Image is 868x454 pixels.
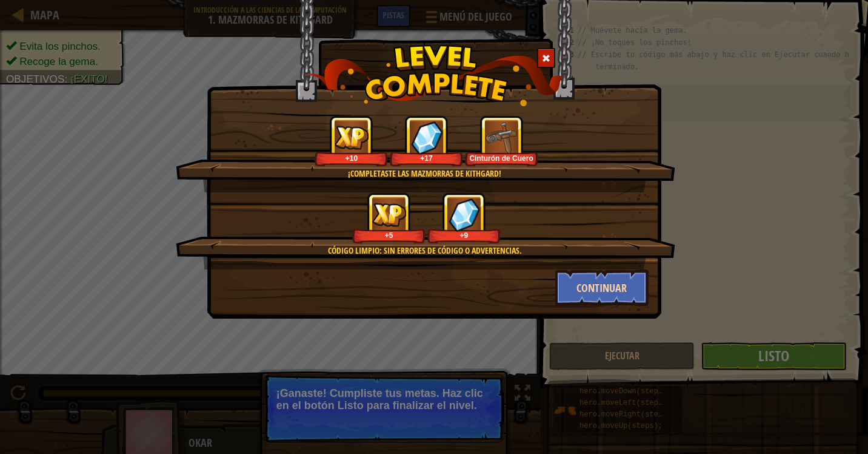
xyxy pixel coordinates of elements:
img: reward_icon_xp.png [372,203,406,226]
button: Continuar [555,269,649,306]
div: +10 [317,154,386,163]
div: ¡Completaste las Mazmorras de Kithgard! [233,168,616,180]
div: Código limpio: sin errores de código o advertencias. [233,245,616,257]
img: level_complete.png [304,45,564,106]
div: +9 [430,231,498,240]
div: Cinturón de Cuero [467,154,536,163]
img: reward_icon_xp.png [335,126,369,149]
img: portrait.png [485,121,518,154]
img: reward_icon_gems.png [449,198,480,231]
div: +5 [355,231,423,240]
img: reward_icon_gems.png [411,121,442,154]
div: +17 [392,154,461,163]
